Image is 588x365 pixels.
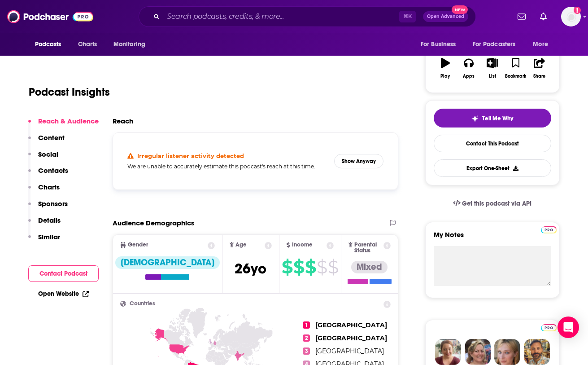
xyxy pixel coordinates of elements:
[28,133,65,150] button: Content
[463,74,475,79] div: Apps
[127,163,327,170] h5: We are unable to accurately estimate this podcast's reach at this time.
[482,115,513,122] span: Tell Me Why
[28,166,68,183] button: Contacts
[440,74,450,79] div: Play
[558,317,579,338] div: Open Intercom Messenger
[574,7,581,14] svg: Add a profile image
[29,36,73,53] button: open menu
[434,135,551,152] a: Contact This Podcast
[457,52,480,84] button: Apps
[317,260,327,274] span: $
[28,150,58,167] button: Social
[38,117,99,125] p: Reach & Audience
[72,36,103,53] a: Charts
[107,36,157,53] button: open menu
[139,6,476,27] div: Search podcasts, credits, & more...
[527,52,551,84] button: Share
[113,38,145,51] span: Monitoring
[28,117,99,133] button: Reach & Audience
[28,216,61,233] button: Details
[113,219,194,227] h2: Audience Demographics
[462,200,531,207] span: Get this podcast via API
[452,5,468,14] span: New
[38,133,65,142] p: Content
[423,11,468,22] button: Open AdvancedNew
[315,321,387,329] span: [GEOGRAPHIC_DATA]
[303,334,310,342] span: 2
[434,109,551,128] button: tell me why sparkleTell Me Why
[115,256,220,269] div: [DEMOGRAPHIC_DATA]
[305,260,316,274] span: $
[38,166,68,175] p: Contacts
[561,7,581,26] img: User Profile
[38,183,60,191] p: Charts
[514,9,529,24] a: Show notifications dropdown
[38,216,61,224] p: Details
[421,38,456,51] span: For Business
[128,242,148,248] span: Gender
[399,11,416,22] span: ⌘ K
[414,36,467,53] button: open menu
[163,9,399,24] input: Search podcasts, credits, & more...
[527,36,559,53] button: open menu
[536,9,550,24] a: Show notifications dropdown
[303,347,310,355] span: 3
[235,242,247,248] span: Age
[351,261,388,273] div: Mixed
[328,260,338,274] span: $
[28,199,68,216] button: Sponsors
[293,260,304,274] span: $
[533,74,545,79] div: Share
[38,290,89,298] a: Open Website
[7,8,93,25] img: Podchaser - Follow, Share and Rate Podcasts
[541,323,557,331] a: Pro website
[489,74,496,79] div: List
[471,115,479,122] img: tell me why sparkle
[38,150,58,158] p: Social
[28,183,60,199] button: Charts
[541,324,557,331] img: Podchaser Pro
[78,38,97,51] span: Charts
[465,339,491,365] img: Barbara Profile
[282,260,292,274] span: $
[541,225,557,233] a: Pro website
[467,36,529,53] button: open menu
[38,199,68,208] p: Sponsors
[130,301,155,307] span: Countries
[113,117,133,125] h2: Reach
[427,14,464,19] span: Open Advanced
[480,52,504,84] button: List
[504,52,527,84] button: Bookmark
[315,347,384,355] span: [GEOGRAPHIC_DATA]
[541,226,557,233] img: Podchaser Pro
[561,7,581,26] span: Logged in as LBPublicity2
[334,154,383,168] button: Show Anyway
[303,321,310,329] span: 1
[434,159,551,177] button: Export One-Sheet
[35,38,61,51] span: Podcasts
[473,38,516,51] span: For Podcasters
[292,242,313,248] span: Income
[561,7,581,26] button: Show profile menu
[38,233,60,241] p: Similar
[446,193,539,215] a: Get this podcast via API
[28,233,60,249] button: Similar
[505,74,526,79] div: Bookmark
[29,85,110,99] h1: Podcast Insights
[494,339,520,365] img: Jules Profile
[28,265,99,282] button: Contact Podcast
[533,38,548,51] span: More
[137,152,244,159] h4: Irregular listener activity detected
[315,334,387,342] span: [GEOGRAPHIC_DATA]
[435,339,461,365] img: Sydney Profile
[354,242,382,254] span: Parental Status
[434,230,551,246] label: My Notes
[434,52,457,84] button: Play
[524,339,550,365] img: Jon Profile
[235,260,266,277] span: 26 yo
